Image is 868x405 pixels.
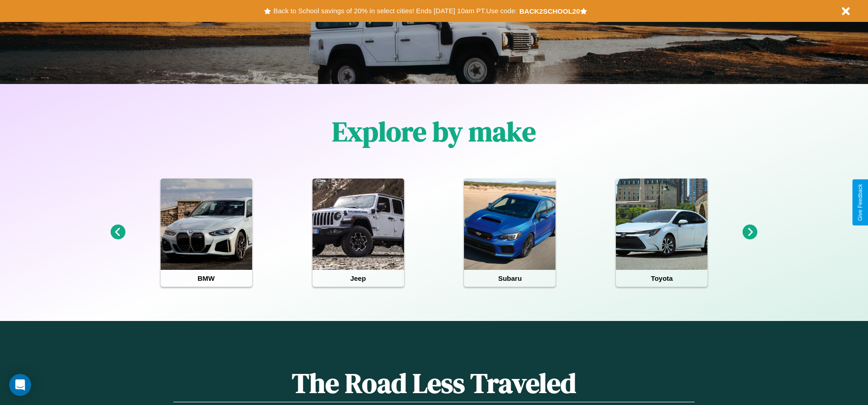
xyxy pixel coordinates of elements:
[271,5,519,17] button: Back to School savings of 20% in select cities! Ends [DATE] 10am PT.Use code:
[332,113,536,150] h1: Explore by make
[857,184,863,221] div: Give Feedback
[313,270,404,287] h4: Jeep
[616,270,707,287] h4: Toyota
[161,270,252,287] h4: BMW
[173,364,694,402] h1: The Road Less Traveled
[519,7,580,15] b: BACK2SCHOOL20
[9,374,31,396] div: Open Intercom Messenger
[464,270,555,287] h4: Subaru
